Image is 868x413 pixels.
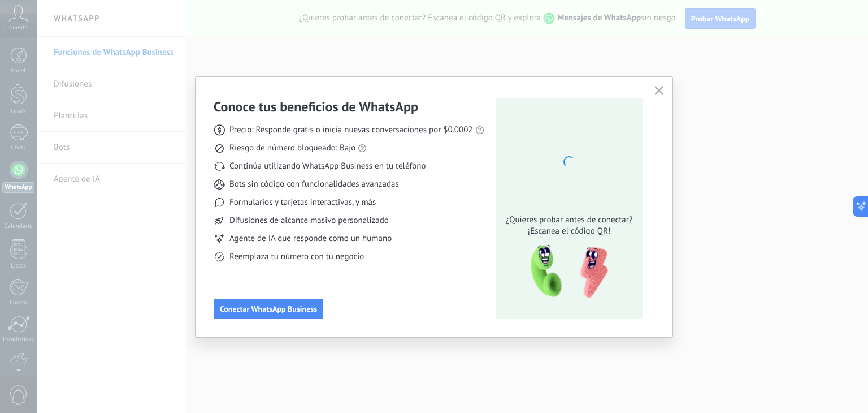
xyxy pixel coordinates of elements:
h3: Conoce tus beneficios de WhatsApp [214,98,418,115]
span: Bots sin código con funcionalidades avanzadas [229,179,399,190]
span: Formularios y tarjetas interactivas, y más [229,197,376,208]
span: Riesgo de número bloqueado: Bajo [229,143,355,154]
img: qr-pic-1x.png [521,242,610,302]
span: ¿Quieres probar antes de conectar? [502,214,636,226]
span: Conectar WhatsApp Business [220,305,317,313]
span: Agente de IA que responde como un humano [229,233,392,244]
span: Precio: Responde gratis o inicia nuevas conversaciones por $0.0002 [229,124,473,136]
span: Difusiones de alcance masivo personalizado [229,215,389,226]
span: Reemplaza tu número con tu negocio [229,251,364,263]
button: Conectar WhatsApp Business [214,299,323,319]
span: ¡Escanea el código QR! [502,226,636,237]
span: Continúa utilizando WhatsApp Business en tu teléfono [229,161,426,172]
